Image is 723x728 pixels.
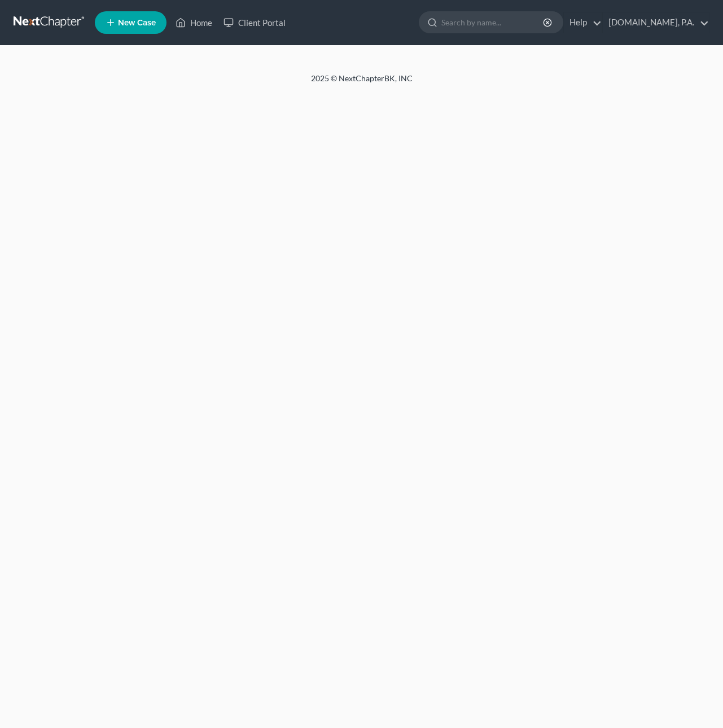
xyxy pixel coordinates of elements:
[40,73,683,93] div: 2025 © NextChapterBK, INC
[118,19,156,27] span: New Case
[441,12,545,33] input: Search by name...
[564,12,602,33] a: Help
[218,12,291,33] a: Client Portal
[603,12,709,33] a: [DOMAIN_NAME], P.A.
[170,12,218,33] a: Home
